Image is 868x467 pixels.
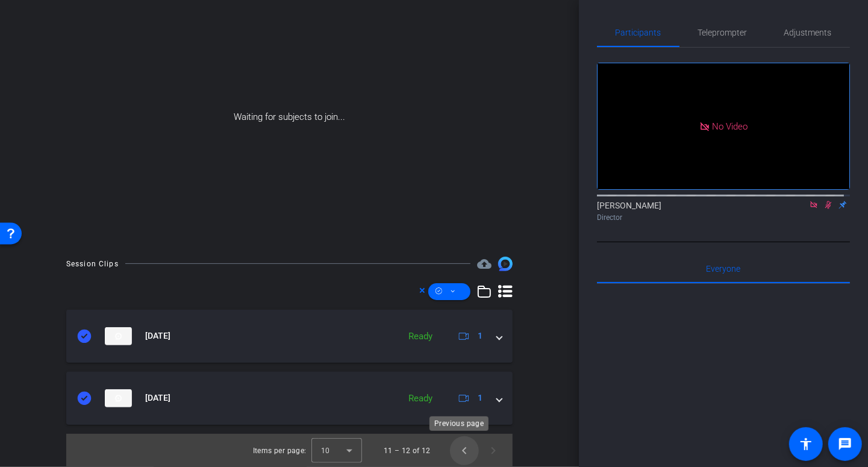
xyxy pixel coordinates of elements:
[145,330,170,342] span: [DATE]
[450,436,479,465] button: Previous page
[784,28,832,37] span: Adjustments
[66,310,513,363] mat-expansion-panel-header: thumb-nail[DATE]Ready1
[145,392,170,404] span: [DATE]
[105,389,132,407] img: thumb-nail
[402,330,439,343] div: Ready
[429,416,489,431] div: Previous page
[402,392,439,406] div: Ready
[479,436,508,465] button: Next page
[66,258,119,270] div: Session Clips
[597,212,850,223] div: Director
[498,257,513,271] img: Session clips
[477,257,492,271] span: Destinations for your clips
[799,437,813,451] mat-icon: accessibility
[384,445,431,457] div: 11 – 12 of 12
[66,372,513,425] mat-expansion-panel-header: thumb-nail[DATE]Ready1
[838,437,852,451] mat-icon: message
[616,28,661,37] span: Participants
[477,257,492,271] mat-icon: cloud_upload
[253,445,307,457] div: Items per page:
[707,265,741,273] span: Everyone
[105,327,132,345] img: thumb-nail
[478,330,482,342] span: 1
[597,199,850,223] div: [PERSON_NAME]
[698,28,748,37] span: Teleprompter
[712,121,748,131] span: No Video
[478,392,482,404] span: 1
